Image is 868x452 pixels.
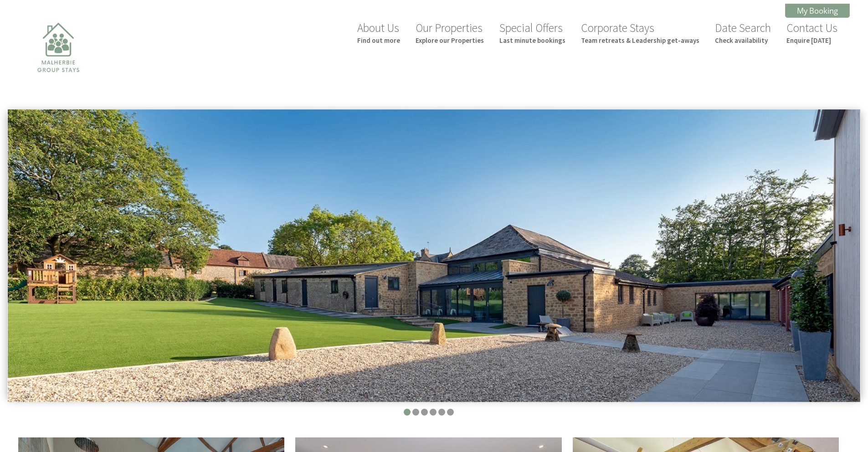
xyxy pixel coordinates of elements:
[581,21,699,45] a: Corporate StaysTeam retreats & Leadership get-aways
[786,21,837,45] a: Contact UsEnquire [DATE]
[581,36,699,45] small: Team retreats & Leadership get-aways
[715,36,771,45] small: Check availability
[416,21,484,45] a: Our PropertiesExplore our Properties
[499,21,565,45] a: Special OffersLast minute bookings
[785,4,850,18] a: My Booking
[13,17,104,108] img: Malherbie Group Stays
[715,21,771,45] a: Date SearchCheck availability
[499,36,565,45] small: Last minute bookings
[357,21,400,45] a: About UsFind out more
[416,36,484,45] small: Explore our Properties
[357,36,400,45] small: Find out more
[786,36,837,45] small: Enquire [DATE]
